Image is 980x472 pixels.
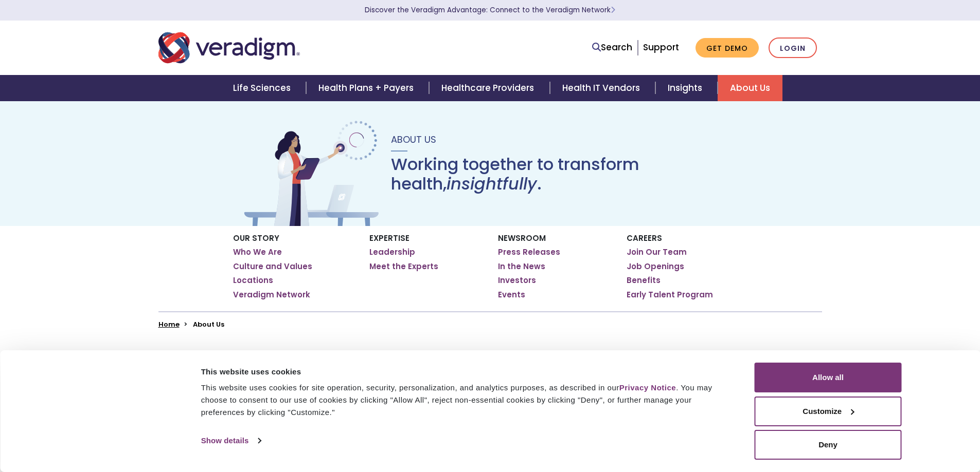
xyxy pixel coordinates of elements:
[627,261,684,272] a: Job Openings
[233,261,312,272] a: Culture and Values
[627,290,713,300] a: Early Talent Program
[498,261,545,272] a: In the News
[627,247,687,257] a: Join Our Team
[158,31,300,65] img: Veradigm logo
[592,41,632,54] a: Search
[755,397,902,426] button: Customize
[755,363,902,392] button: Allow all
[369,261,438,272] a: Meet the Experts
[233,247,282,257] a: Who We Are
[201,433,261,448] a: Show details
[550,75,655,101] a: Health IT Vendors
[498,290,525,300] a: Events
[498,275,536,286] a: Investors
[755,430,902,460] button: Deny
[233,275,273,286] a: Locations
[306,75,429,101] a: Health Plans + Payers
[498,247,560,257] a: Press Releases
[696,38,759,58] a: Get Demo
[201,366,732,378] div: This website uses cookies
[627,275,661,286] a: Benefits
[365,5,615,15] a: Discover the Veradigm Advantage: Connect to the Veradigm NetworkLearn More
[619,383,676,392] a: Privacy Notice
[643,41,679,53] a: Support
[201,382,732,419] div: This website uses cookies for site operation, security, personalization, and analytics purposes, ...
[369,247,415,257] a: Leadership
[233,290,310,300] a: Veradigm Network
[221,75,306,101] a: Life Sciences
[718,75,782,101] a: About Us
[158,319,180,329] a: Home
[611,5,615,15] span: Learn More
[391,133,436,146] span: About Us
[655,75,718,101] a: Insights
[429,75,549,101] a: Healthcare Providers
[769,37,817,59] a: Login
[447,172,537,195] em: insightfully
[391,155,739,194] h1: Working together to transform health, .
